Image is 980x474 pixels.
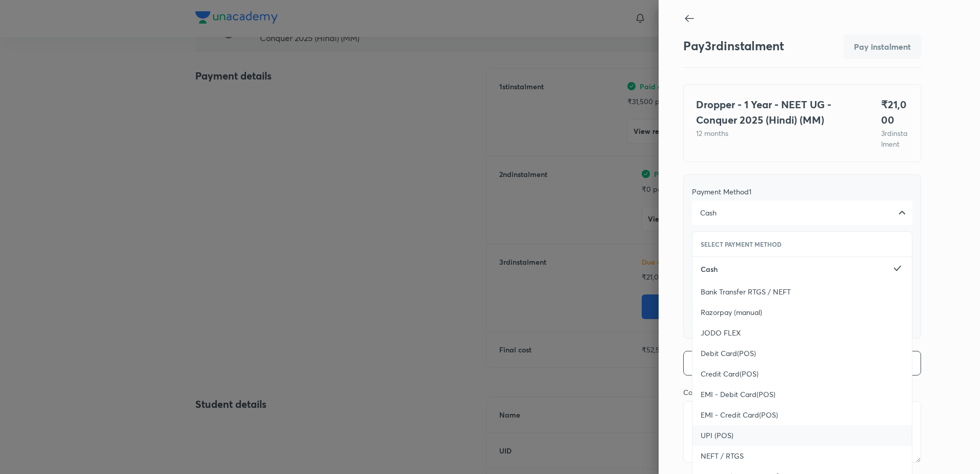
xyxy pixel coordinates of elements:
[683,388,921,397] div: Comments
[844,34,921,59] div: Total amount is not matching instalment amount
[701,430,733,441] span: UPI (POS)
[692,282,912,302] a: Bank Transfer RTGS / NEFT
[881,128,908,149] p: 3 rd instalment
[692,323,912,343] a: JODO FLEX
[692,232,912,257] li: Select Payment Method
[701,287,791,297] span: Bank Transfer RTGS / NEFT
[692,405,912,425] a: EMI - Credit Card(POS)
[683,38,784,53] h3: Pay 3 rd instalment
[692,446,912,466] a: NEFT / RTGS
[692,384,912,405] a: EMI - Debit Card(POS)
[692,343,912,364] a: Debit Card(POS)
[692,425,912,446] a: UPI (POS)
[692,187,912,196] div: Payment Method 1
[701,328,741,338] span: JODO FLEX
[844,34,921,59] button: Pay instalment
[692,364,912,384] a: Credit Card(POS)
[692,302,912,323] a: Razorpay (manual)
[692,257,912,281] a: Cash
[701,264,718,274] span: Cash
[683,351,921,376] button: Add Payment Method
[881,97,908,128] h4: ₹ 21,000
[696,128,856,139] p: 12 months
[701,369,759,379] span: Credit Card(POS)
[701,389,775,400] span: EMI - Debit Card(POS)
[701,348,756,359] span: Debit Card(POS)
[701,451,744,461] span: NEFT / RTGS
[701,307,762,318] span: Razorpay (manual)
[700,208,717,218] span: Cash
[696,97,856,128] h4: Dropper - 1 Year - NEET UG - Conquer 2025 (Hindi) (MM)
[701,410,778,420] span: EMI - Credit Card(POS)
